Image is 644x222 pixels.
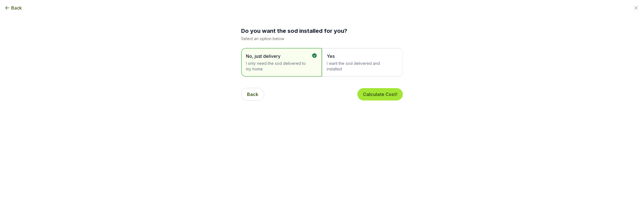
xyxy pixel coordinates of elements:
span: I want the sod delivered and installed [327,61,392,72]
button: Calculate Cost! [357,88,403,100]
p: Select an option below [241,36,403,41]
span: Back [11,4,22,11]
span: Yes [327,53,392,59]
h2: Do you want the sod installed for you? [241,27,403,35]
button: Back [241,88,264,101]
span: No, just delivery [246,53,312,59]
span: I only need the sod delivered to my home [246,61,312,72]
button: Back [4,4,22,11]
